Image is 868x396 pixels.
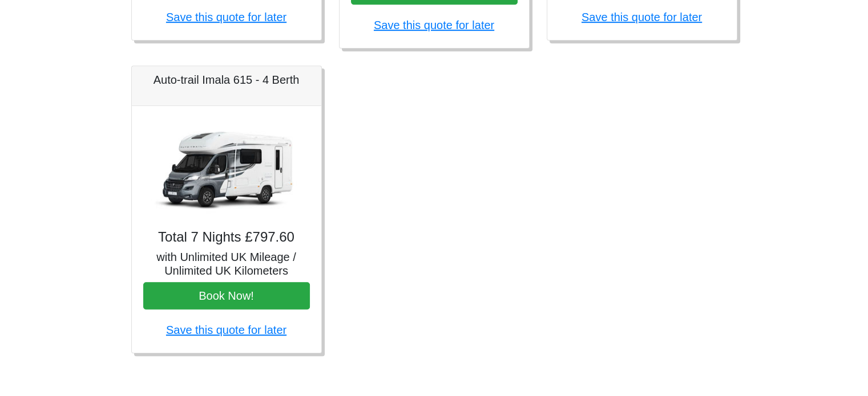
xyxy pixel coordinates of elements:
h4: Total 7 Nights £797.60 [143,229,310,246]
a: Save this quote for later [374,19,494,31]
a: Save this quote for later [582,11,702,23]
h5: Auto-trail Imala 615 - 4 Berth [143,73,310,87]
a: Save this quote for later [166,11,286,23]
button: Book Now! [143,282,310,309]
a: Save this quote for later [166,324,286,336]
img: Auto-trail Imala 615 - 4 Berth [147,117,306,220]
h5: with Unlimited UK Mileage / Unlimited UK Kilometers [143,250,310,277]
